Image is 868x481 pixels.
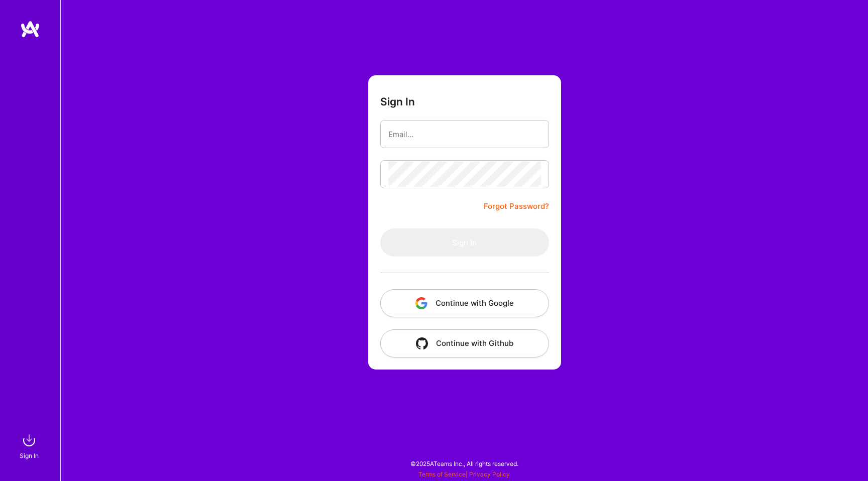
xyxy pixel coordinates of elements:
[388,122,541,147] input: Email...
[21,430,39,461] a: sign inSign In
[19,430,39,450] img: sign in
[415,297,427,309] img: icon
[20,20,40,38] img: logo
[418,470,510,478] span: |
[380,289,549,317] button: Continue with Google
[380,228,549,257] button: Sign In
[418,470,466,478] a: Terms of Service
[469,470,510,478] a: Privacy Policy
[380,329,549,357] button: Continue with Github
[416,337,428,349] img: icon
[60,451,868,476] div: © 2025 ATeams Inc., All rights reserved.
[484,200,549,212] a: Forgot Password?
[20,450,39,461] div: Sign In
[380,95,415,108] h3: Sign In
